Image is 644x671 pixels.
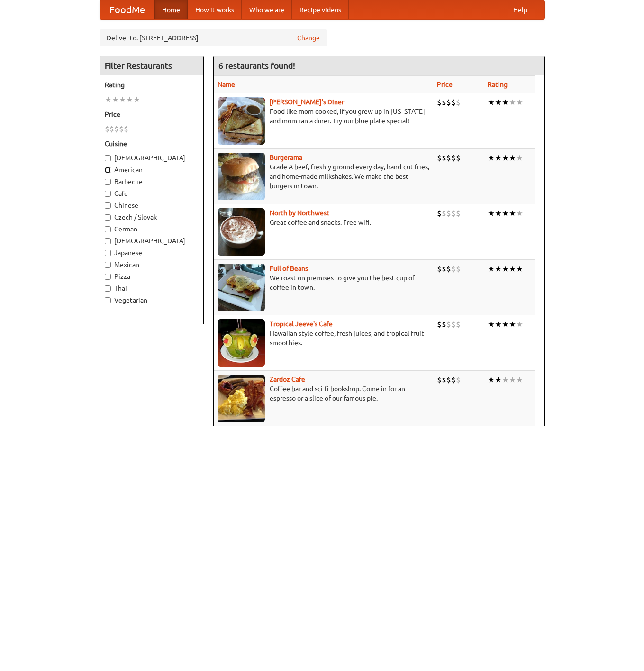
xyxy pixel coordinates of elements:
[509,153,516,163] li: ★
[516,264,523,274] li: ★
[126,94,133,105] li: ★
[105,274,111,280] input: Pizza
[437,319,442,330] li: $
[105,165,199,175] label: American
[218,97,265,145] img: sallys.jpg
[442,153,446,163] li: $
[495,375,502,385] li: ★
[509,264,516,274] li: ★
[451,153,456,163] li: $
[488,319,495,330] li: ★
[488,97,495,108] li: ★
[509,319,516,330] li: ★
[105,167,111,173] input: American
[218,375,265,422] img: zardoz.jpg
[451,97,456,108] li: $
[218,384,429,403] p: Coffee bar and sci-fi bookshop. Come in for an espresso or a slice of our famous pie.
[105,214,111,221] input: Czech / Slovak
[218,218,429,227] p: Great coffee and snacks. Free wifi.
[105,177,199,186] label: Barbecue
[488,81,508,88] a: Rating
[488,208,495,219] li: ★
[437,264,442,274] li: $
[442,208,446,219] li: $
[242,0,292,19] a: Who we are
[495,208,502,219] li: ★
[218,107,429,126] p: Food like mom cooked, if you grew up in [US_STATE] and mom ran a diner. Try our blue plate special!
[488,264,495,274] li: ★
[516,375,523,385] li: ★
[105,260,199,269] label: Mexican
[105,285,111,292] input: Thai
[218,61,295,70] ng-pluralize: 6 restaurants found!
[451,375,456,385] li: $
[451,264,456,274] li: $
[502,153,509,163] li: ★
[218,273,429,292] p: We roast on premises to give you the best cup of coffee in town.
[105,153,199,163] label: [DEMOGRAPHIC_DATA]
[218,319,265,367] img: jeeves.jpg
[516,153,523,163] li: ★
[105,110,199,119] h5: Price
[105,139,199,148] h5: Cuisine
[509,208,516,219] li: ★
[105,191,111,197] input: Cafe
[105,262,111,268] input: Mexican
[446,319,451,330] li: $
[270,154,302,161] b: Burgerama
[488,153,495,163] li: ★
[495,153,502,163] li: ★
[105,236,199,246] label: [DEMOGRAPHIC_DATA]
[105,94,112,105] li: ★
[105,250,111,256] input: Japanese
[133,94,140,105] li: ★
[502,208,509,219] li: ★
[446,264,451,274] li: $
[105,297,111,303] input: Vegetarian
[446,208,451,219] li: $
[502,375,509,385] li: ★
[495,319,502,330] li: ★
[502,97,509,108] li: ★
[446,97,451,108] li: $
[105,80,199,90] h5: Rating
[270,265,308,272] a: Full of Beans
[154,0,188,19] a: Home
[119,94,126,105] li: ★
[218,81,235,88] a: Name
[109,124,114,134] li: $
[114,124,119,134] li: $
[188,0,242,19] a: How it works
[516,208,523,219] li: ★
[437,97,442,108] li: $
[270,209,329,217] b: North by Northwest
[100,56,203,75] h4: Filter Restaurants
[451,208,456,219] li: $
[451,319,456,330] li: $
[270,320,333,328] a: Tropical Jeeve's Cafe
[270,376,305,383] a: Zardoz Cafe
[506,0,535,19] a: Help
[456,264,461,274] li: $
[509,375,516,385] li: ★
[516,97,523,108] li: ★
[105,272,199,281] label: Pizza
[297,33,320,43] a: Change
[456,375,461,385] li: $
[105,226,111,232] input: German
[218,264,265,311] img: beans.jpg
[446,153,451,163] li: $
[502,319,509,330] li: ★
[105,295,199,305] label: Vegetarian
[100,29,327,46] div: Deliver to: [STREET_ADDRESS]
[502,264,509,274] li: ★
[495,97,502,108] li: ★
[105,238,111,244] input: [DEMOGRAPHIC_DATA]
[105,179,111,185] input: Barbecue
[112,94,119,105] li: ★
[119,124,124,134] li: $
[292,0,349,19] a: Recipe videos
[105,202,111,209] input: Chinese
